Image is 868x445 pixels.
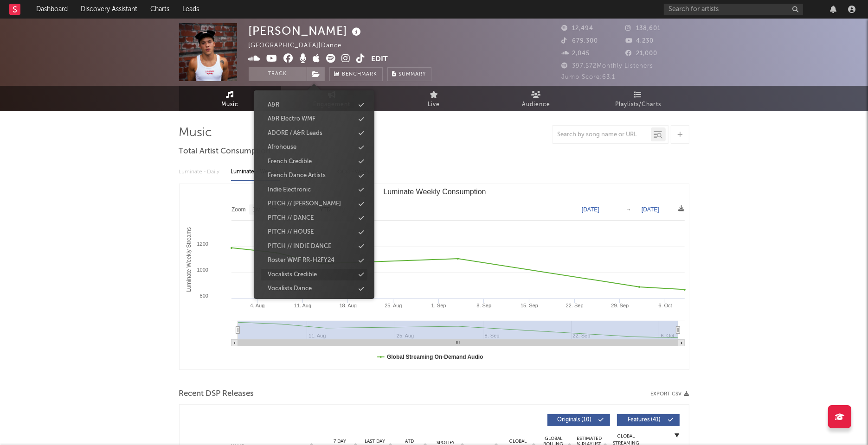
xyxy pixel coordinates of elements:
text: [DATE] [642,206,659,213]
span: 4,230 [625,38,654,44]
text: 15. Sep [521,303,538,308]
input: Search by song name or URL [553,131,651,139]
div: A&R [268,101,279,110]
span: Features ( 41 ) [623,417,666,423]
button: Export CSV [651,391,689,397]
div: Luminate - Weekly [231,164,280,180]
div: PITCH // INDIE DANCE [268,242,331,251]
span: Live [428,99,440,110]
div: French Credible [268,157,312,166]
text: 1000 [197,267,208,273]
span: Playlists/Charts [615,99,661,110]
a: Benchmark [329,67,383,81]
div: PITCH // [PERSON_NAME] [268,199,341,209]
span: 679,300 [562,38,598,44]
svg: Luminate Weekly Consumption [180,184,689,369]
div: French Dance Artists [268,171,326,180]
div: Indie Electronic [268,185,311,195]
a: Audience [485,86,587,111]
span: Summary [399,72,426,77]
text: 6. Oct [658,303,672,308]
text: 11. Aug [294,303,311,308]
a: Live [383,86,485,111]
text: 1. Sep [431,303,446,308]
span: Total Artist Consumption [179,146,271,157]
span: 21,000 [625,51,657,57]
text: Luminate Weekly Consumption [383,188,486,196]
text: 29. Sep [611,303,629,308]
div: Roster WMF RR-H2FY24 [268,256,334,265]
text: 25. Aug [385,303,402,308]
button: Features(41) [617,414,680,426]
div: ADORE / A&R Leads [268,129,322,138]
a: Playlists/Charts [587,86,689,111]
span: Audience [522,99,550,110]
button: Edit [372,54,388,65]
text: [DATE] [582,206,599,213]
span: Benchmark [342,69,378,80]
span: Recent DSP Releases [179,388,254,400]
text: 4. Aug [250,303,264,308]
text: Luminate Weekly Streams [186,227,192,292]
a: Music [179,86,281,111]
text: → [626,206,631,213]
button: Originals(10) [547,414,610,426]
text: Zoom [231,207,246,213]
div: Vocalists Dance [268,284,312,293]
div: [PERSON_NAME] [249,23,364,38]
div: Afrohouse [268,143,296,152]
div: PITCH // DANCE [268,214,314,223]
div: A&R Electro WMF [268,114,315,124]
span: 2,045 [562,51,590,57]
span: Jump Score: 63.1 [562,74,616,80]
text: 1w [252,207,260,213]
button: Track [249,67,307,81]
text: 8. Sep [476,303,491,308]
span: 397,572 Monthly Listeners [562,63,654,69]
div: PITCH // HOUSE [268,228,314,237]
div: [GEOGRAPHIC_DATA] | Dance [249,40,353,51]
text: 18. Aug [339,303,356,308]
text: 800 [199,293,208,299]
text: 1200 [197,241,208,247]
span: 138,601 [625,25,661,32]
text: Global Streaming On-Demand Audio [387,354,483,360]
span: Music [221,99,238,110]
span: 12,494 [562,25,594,32]
a: Engagement [281,86,383,111]
span: Originals ( 10 ) [553,417,596,423]
button: Summary [387,67,431,81]
div: Vocalists Credible [268,270,317,280]
input: Search for artists [664,4,803,15]
text: 22. Sep [566,303,583,308]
